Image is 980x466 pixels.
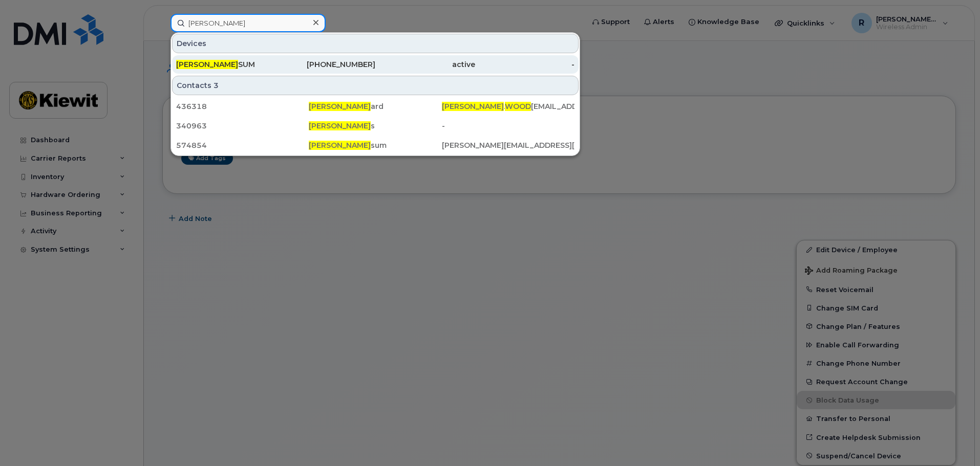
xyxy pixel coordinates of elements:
[442,140,574,150] div: [PERSON_NAME][EMAIL_ADDRESS][PERSON_NAME][PERSON_NAME][DOMAIN_NAME]
[172,76,579,95] div: Contacts
[276,59,376,70] div: [PHONE_NUMBER]
[172,117,579,135] a: 340963[PERSON_NAME]s-
[309,102,371,111] span: [PERSON_NAME]
[176,140,309,150] div: 574854
[309,121,441,131] div: s
[309,101,441,112] div: ard
[309,121,371,130] span: [PERSON_NAME]
[442,102,504,111] span: [PERSON_NAME]
[935,421,972,458] iframe: Messenger Launcher
[309,140,441,150] div: sum
[176,59,276,70] div: SUM
[309,141,371,150] span: [PERSON_NAME]
[475,59,575,70] div: -
[172,97,579,116] a: 436318[PERSON_NAME]ard[PERSON_NAME].WOOD[EMAIL_ADDRESS][PERSON_NAME][DOMAIN_NAME]
[442,121,574,131] div: -
[176,121,309,131] div: 340963
[214,80,219,91] span: 3
[176,101,309,112] div: 436318
[176,60,238,69] span: [PERSON_NAME]
[172,55,579,74] a: [PERSON_NAME]SUM[PHONE_NUMBER]active-
[375,59,475,70] div: active
[505,102,531,111] span: WOOD
[172,34,579,53] div: Devices
[442,101,574,112] div: . [EMAIL_ADDRESS][PERSON_NAME][DOMAIN_NAME]
[172,136,579,154] a: 574854[PERSON_NAME]sum[PERSON_NAME][EMAIL_ADDRESS][PERSON_NAME][PERSON_NAME][DOMAIN_NAME]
